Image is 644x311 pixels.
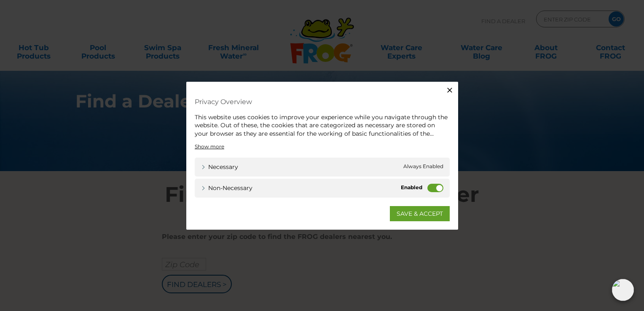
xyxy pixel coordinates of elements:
span: Always Enabled [403,163,443,172]
a: Necessary [201,163,238,172]
img: openIcon [612,279,634,301]
a: Non-necessary [201,184,252,193]
a: SAVE & ACCEPT [390,206,450,221]
h4: Privacy Overview [195,94,450,109]
a: Show more [195,143,224,150]
div: This website uses cookies to improve your experience while you navigate through the website. Out ... [195,113,450,138]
